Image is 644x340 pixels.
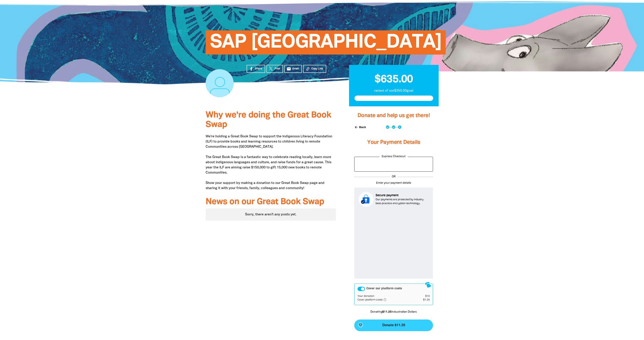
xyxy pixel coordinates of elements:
[206,197,336,207] h3: News on our Great Book Swap
[255,67,262,71] span: Share
[358,210,430,275] iframe: Secure payment input frame
[392,125,395,129] button: Navigate to step 2 of 3 to enter your details
[376,198,429,205] p: Our payments are protected by industry best-practice encryption technology.
[417,298,430,302] td: $1.35
[354,134,433,151] h3: Your Payment Details
[266,65,283,73] a: Post
[359,323,362,327] i: favorite_border
[353,124,368,131] button: Back
[354,125,358,129] i: arrow_back
[382,311,392,313] b: $11.35
[354,310,433,314] p: Donating in Australian Dollars
[417,295,430,298] td: $10
[390,175,398,179] p: OR
[386,125,389,129] button: Navigate to step 1 of 3 to enter your donation amount
[210,34,442,55] span: SAP [GEOGRAPHIC_DATA]
[311,67,323,71] span: Copy Link
[376,193,429,198] p: Secure payment
[206,111,331,129] span: Why we're doing the Great Book Swap
[357,287,365,291] button: Cover our platform costs
[379,155,408,159] legend: Express Checkout
[292,67,299,71] span: Email
[357,113,430,118] span: Donate and help us get there!
[284,65,302,73] a: emailEmail
[303,65,326,73] button: Copy Link
[382,324,405,327] span: Donate $11.35
[357,295,416,298] td: Your donation
[354,88,433,93] p: raised of our $350.00 goal
[206,208,336,221] div: Paginated content
[357,159,431,169] iframe: PayPal-paypal
[375,75,413,85] span: $635.00
[287,67,291,71] i: email
[357,298,416,302] td: Cover platform costs
[354,181,433,185] p: Enter your payment details
[398,125,401,129] button: Navigate to step 3 of 3 to enter your payment details
[275,67,280,71] span: Post
[383,298,390,301] i: help_outlined
[354,320,433,331] button: favorite_borderDonate $11.35
[206,208,336,221] div: Sorry, there aren't any posts yet.
[247,65,265,73] a: Share
[206,134,336,191] p: We're holding a Great Book Swap to support the Indigenous Literacy Foundation (ILF) to provide bo...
